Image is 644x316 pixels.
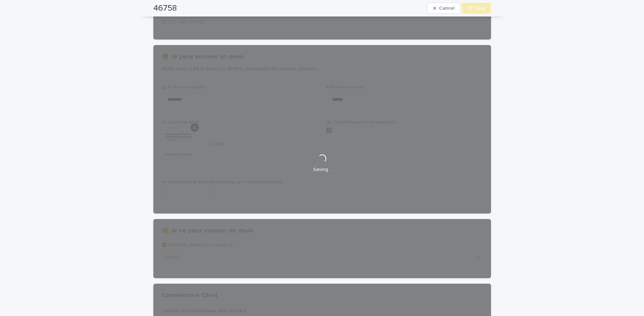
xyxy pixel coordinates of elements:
[313,167,331,173] p: Saving…
[474,6,485,11] span: Save
[462,3,491,14] button: Save
[153,3,177,13] h2: 46758
[427,3,460,14] button: Cancel
[439,6,454,11] span: Cancel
